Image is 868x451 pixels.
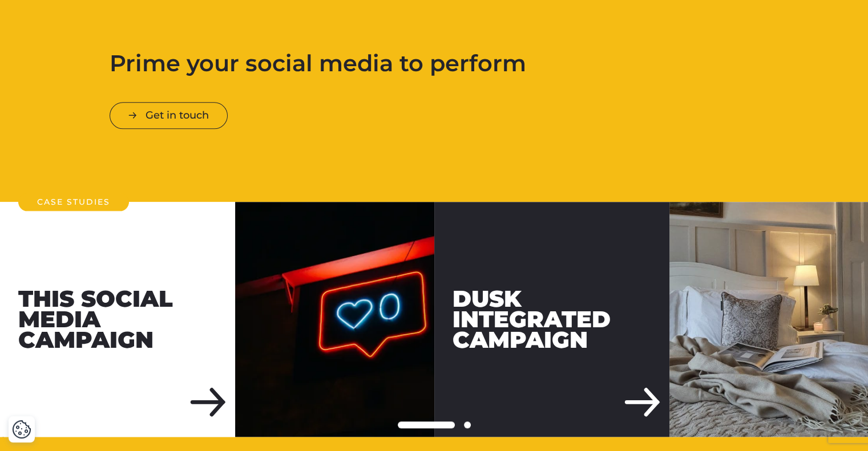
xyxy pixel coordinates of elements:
img: DUSK Integrated Campaign [669,202,868,437]
a: Get in touch [110,102,228,129]
div: DUSK Integrated Campaign [434,202,669,437]
img: THIS Social Media Campaign [235,202,434,437]
img: Revisit consent button [12,420,31,439]
h2: Prime your social media to perform [110,52,559,75]
h2: Case Studies [18,193,129,211]
button: Cookie Settings [12,420,31,439]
